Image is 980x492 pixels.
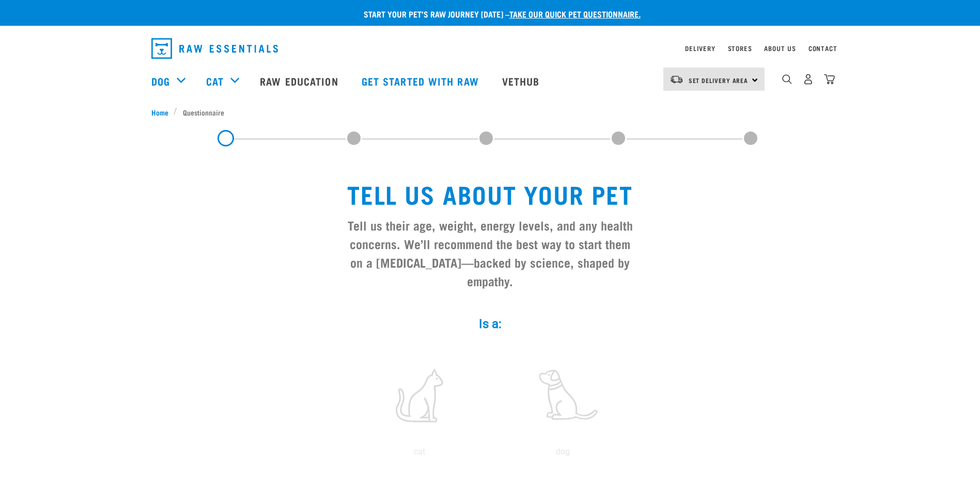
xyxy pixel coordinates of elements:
a: Contact [808,46,837,50]
a: Get started with Raw [351,60,492,102]
a: Delivery [685,46,715,50]
img: home-icon@2x.png [824,74,835,85]
a: Stores [728,46,752,50]
label: Is a: [335,315,645,333]
p: cat [350,446,489,458]
a: Cat [206,73,224,89]
a: Home [151,107,174,118]
img: user.png [803,74,814,85]
span: Set Delivery Area [689,78,749,82]
img: Raw Essentials Logo [151,38,278,59]
a: take our quick pet questionnaire. [509,11,641,16]
nav: dropdown navigation [143,34,837,63]
img: home-icon-1@2x.png [782,74,792,84]
h3: Tell us their age, weight, energy levels, and any health concerns. We’ll recommend the best way t... [344,216,637,290]
span: Home [151,107,168,118]
p: dog [493,446,633,458]
a: About Us [764,46,796,50]
a: Vethub [492,60,553,102]
a: Dog [151,73,170,89]
a: Raw Education [250,60,351,102]
nav: breadcrumbs [151,107,829,118]
img: van-moving.png [670,75,683,84]
h1: Tell us about your pet [344,179,637,207]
